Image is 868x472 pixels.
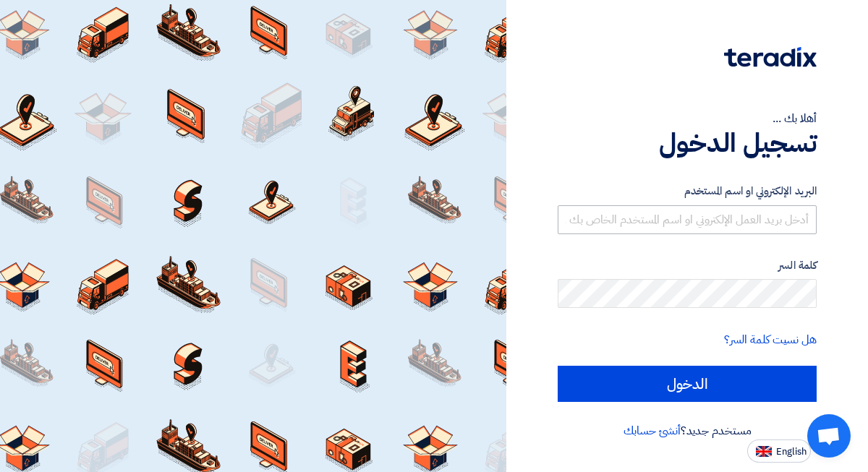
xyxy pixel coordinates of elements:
[756,446,772,457] img: en-US.png
[558,422,817,439] div: مستخدم جديد؟
[747,439,811,463] button: English
[558,183,817,199] label: البريد الإلكتروني او اسم المستخدم
[558,127,817,159] h1: تسجيل الدخول
[807,414,851,458] div: Open chat
[558,205,817,234] input: أدخل بريد العمل الإلكتروني او اسم المستخدم الخاص بك ...
[558,110,817,127] div: أهلا بك ...
[624,422,681,439] a: أنشئ حسابك
[776,447,807,457] span: English
[724,331,817,348] a: هل نسيت كلمة السر؟
[558,366,817,402] input: الدخول
[558,257,817,274] label: كلمة السر
[724,47,817,67] img: Teradix logo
